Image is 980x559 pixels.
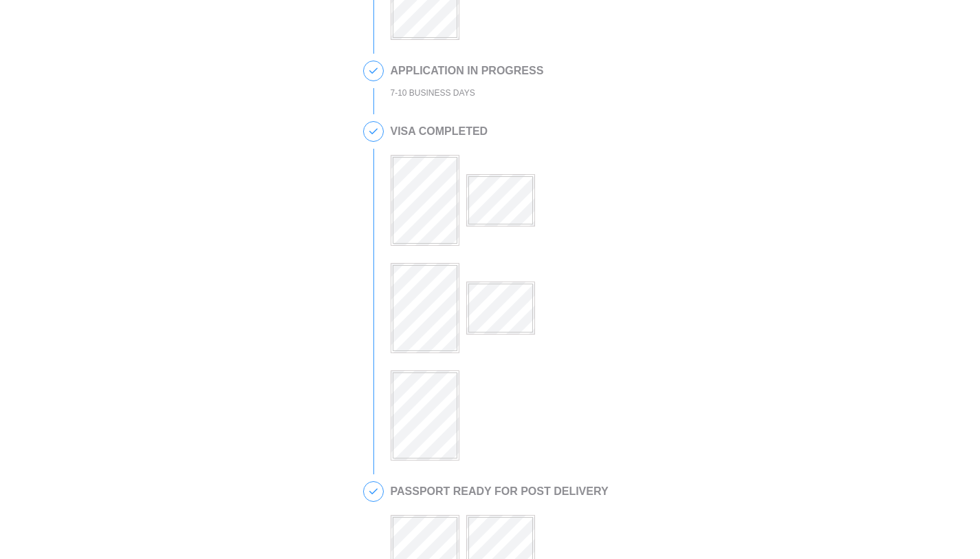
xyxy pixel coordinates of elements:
span: 3 [364,61,383,81]
h2: APPLICATION IN PROGRESS [391,65,544,77]
span: 5 [364,482,383,501]
h2: PASSPORT READY FOR POST DELIVERY [391,485,609,498]
div: 7-10 BUSINESS DAYS [391,85,544,101]
span: 4 [364,122,383,141]
h2: VISA COMPLETED [391,125,611,138]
